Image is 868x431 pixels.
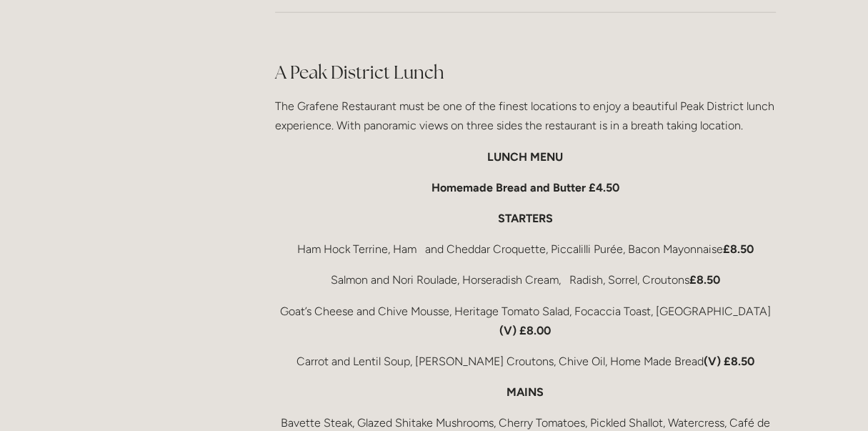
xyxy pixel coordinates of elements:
p: Goat’s Cheese and Chive Mousse, Heritage Tomato Salad, Focaccia Toast, [GEOGRAPHIC_DATA] [275,302,776,340]
strong: Homemade Bread and Butter £4.50 [431,181,619,194]
p: Ham Hock Terrine, Ham and Cheddar Croquette, Piccalilli Purée, Bacon Mayonnaise [275,239,776,259]
strong: (V) £8.00 [499,324,551,337]
h2: A Peak District Lunch [275,60,776,85]
strong: £8.50 [689,273,720,287]
p: Carrot and Lentil Soup, [PERSON_NAME] Croutons, Chive Oil, Home Made Bread [275,352,776,371]
strong: £8.50 [723,242,754,256]
strong: MAINS [507,385,544,399]
strong: LUNCH MENU [487,150,563,164]
strong: (V) £8.50 [704,355,754,368]
p: The Grafene Restaurant must be one of the finest locations to enjoy a beautiful Peak District lun... [275,96,776,135]
strong: STARTERS [498,212,553,225]
p: Salmon and Nori Roulade, Horseradish Cream, Radish, Sorrel, Croutons [275,270,776,289]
